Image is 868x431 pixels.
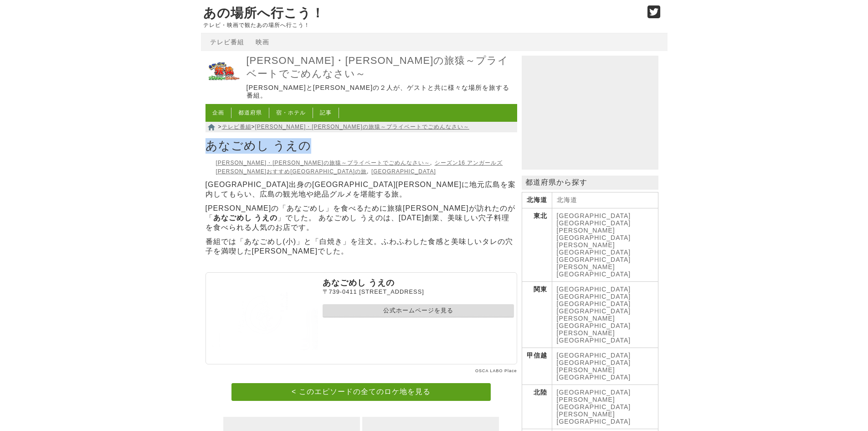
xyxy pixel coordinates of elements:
[557,307,631,315] a: [GEOGRAPHIC_DATA]
[522,282,552,348] th: 関東
[205,237,517,256] p: 番組では「あなごめし(小)」と「白焼き」を注文。ふわふわした食感と美味しいタレの穴子を満喫した[PERSON_NAME]でした。
[323,304,514,317] a: 公式ホームページを見る
[320,109,332,116] a: 記事
[323,277,514,288] p: あなごめし うえの
[216,160,503,175] a: シーズン16 アンガールズ[PERSON_NAME]おすすめ[GEOGRAPHIC_DATA]の旅
[276,109,306,116] a: 宿・ホテル
[557,241,631,256] a: [PERSON_NAME][GEOGRAPHIC_DATA]
[238,109,262,116] a: 都道府県
[247,54,515,80] a: [PERSON_NAME]・[PERSON_NAME]の旅猿～プライベートでごめんなさい～
[557,352,631,359] a: [GEOGRAPHIC_DATA]
[522,176,658,190] p: 都道府県から探す
[323,288,357,295] span: 〒739-0411
[216,160,432,166] li: ,
[557,359,631,366] a: [GEOGRAPHIC_DATA]
[475,369,517,373] a: OSCA LABO Place
[231,383,491,401] a: < このエピソードの全てのロケ地を見る
[557,337,631,344] a: [GEOGRAPHIC_DATA]
[205,122,517,132] nav: > >
[210,38,244,46] a: テレビ番組
[247,84,515,100] p: [PERSON_NAME]と[PERSON_NAME]の２人が、ゲストと共に様々な場所を旅する番組。
[205,53,242,90] img: 東野・岡村の旅猿～プライベートでごめんなさい～
[557,410,631,425] a: [PERSON_NAME][GEOGRAPHIC_DATA]
[255,124,469,130] a: [PERSON_NAME]・[PERSON_NAME]の旅猿～プライベートでごめんなさい～
[557,293,631,300] a: [GEOGRAPHIC_DATA]
[557,227,631,241] a: [PERSON_NAME][GEOGRAPHIC_DATA]
[205,136,517,156] h1: あなごめし うえの
[557,219,631,227] a: [GEOGRAPHIC_DATA]
[557,329,615,337] a: [PERSON_NAME]
[557,196,577,203] a: 北海道
[557,256,631,263] a: [GEOGRAPHIC_DATA]
[522,385,552,429] th: 北陸
[557,263,631,278] a: [PERSON_NAME][GEOGRAPHIC_DATA]
[209,277,318,350] img: あなごめし うえの
[522,348,552,385] th: 甲信越
[557,366,631,381] a: [PERSON_NAME][GEOGRAPHIC_DATA]
[205,204,517,233] p: [PERSON_NAME]の「あなごめし」を食べるために旅猿[PERSON_NAME]が訪れたのが「 」でした。 あなごめし うえのは、[DATE]創業、美味しい穴子料理を食べられる人気のお店です。
[557,300,631,307] a: [GEOGRAPHIC_DATA]
[647,11,661,19] a: Twitter (@go_thesights)
[203,22,638,28] p: テレビ・映画で観たあの場所へ行こう！
[205,83,242,91] a: 東野・岡村の旅猿～プライベートでごめんなさい～
[212,109,224,116] a: 企画
[371,168,436,175] a: [GEOGRAPHIC_DATA]
[522,192,552,208] th: 北海道
[205,180,517,199] p: [GEOGRAPHIC_DATA]出身の[GEOGRAPHIC_DATA][PERSON_NAME]に地元広島を案内してもらい、広島の観光地や絶品グルメを堪能する旅。
[213,214,277,222] strong: あなごめし うえの
[557,315,631,329] a: [PERSON_NAME][GEOGRAPHIC_DATA]
[557,286,631,293] a: [GEOGRAPHIC_DATA]
[557,389,631,396] a: [GEOGRAPHIC_DATA]
[216,160,430,166] a: [PERSON_NAME]・[PERSON_NAME]の旅猿～プライベートでごめんなさい～
[222,124,252,130] a: テレビ番組
[557,396,631,410] a: [PERSON_NAME][GEOGRAPHIC_DATA]
[216,160,503,175] li: ,
[203,6,324,20] a: あの場所へ行こう！
[359,288,424,295] span: [STREET_ADDRESS]
[256,38,269,46] a: 映画
[522,208,552,282] th: 東北
[557,212,631,219] a: [GEOGRAPHIC_DATA]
